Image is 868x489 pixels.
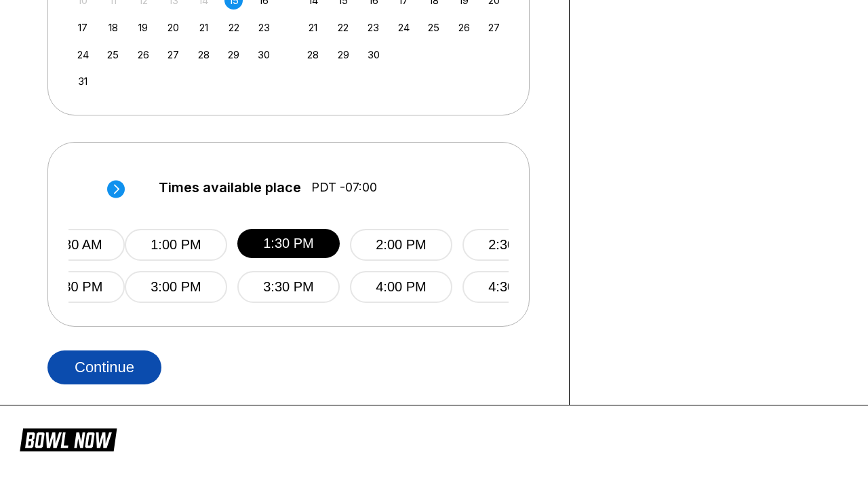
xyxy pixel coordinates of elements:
button: Continue [47,350,161,384]
button: 3:30 PM [237,271,340,303]
button: 2:30 PM [462,229,565,261]
button: 12:30 PM [22,271,125,303]
div: Choose Wednesday, September 24th, 2025 [395,18,413,37]
div: Choose Tuesday, September 23rd, 2025 [364,18,382,37]
button: 3:00 PM [125,271,227,303]
div: Choose Wednesday, August 20th, 2025 [164,18,182,37]
div: Choose Thursday, August 21st, 2025 [195,18,213,37]
div: Choose Tuesday, August 26th, 2025 [134,46,153,64]
div: Choose Tuesday, August 19th, 2025 [134,18,153,37]
span: Times available place [159,180,301,195]
button: 10:30 AM [22,229,125,261]
div: Choose Tuesday, September 30th, 2025 [364,46,382,64]
div: Choose Friday, September 26th, 2025 [455,18,473,37]
span: PDT -07:00 [311,180,377,195]
div: Choose Sunday, August 31st, 2025 [74,72,92,90]
div: Choose Saturday, September 27th, 2025 [485,18,503,37]
div: Choose Sunday, August 17th, 2025 [74,18,92,37]
button: 1:30 PM [237,229,340,258]
div: Choose Thursday, September 25th, 2025 [425,18,443,37]
button: 4:30 PM [462,271,565,303]
div: Choose Sunday, September 21st, 2025 [304,18,322,37]
button: 1:00 PM [125,229,227,261]
div: Choose Monday, September 29th, 2025 [334,46,353,64]
div: Choose Monday, August 18th, 2025 [104,18,122,37]
div: Choose Thursday, August 28th, 2025 [195,46,213,64]
div: Choose Sunday, September 28th, 2025 [304,46,322,64]
button: 2:00 PM [350,229,452,261]
div: Choose Saturday, August 30th, 2025 [255,46,273,64]
div: Choose Saturday, August 23rd, 2025 [255,18,273,37]
div: Choose Wednesday, August 27th, 2025 [164,46,182,64]
div: Choose Friday, August 22nd, 2025 [224,18,243,37]
div: Choose Monday, September 22nd, 2025 [334,18,353,37]
button: 4:00 PM [350,271,452,303]
div: Choose Sunday, August 24th, 2025 [74,46,92,64]
div: Choose Monday, August 25th, 2025 [104,46,122,64]
div: Choose Friday, August 29th, 2025 [224,46,243,64]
